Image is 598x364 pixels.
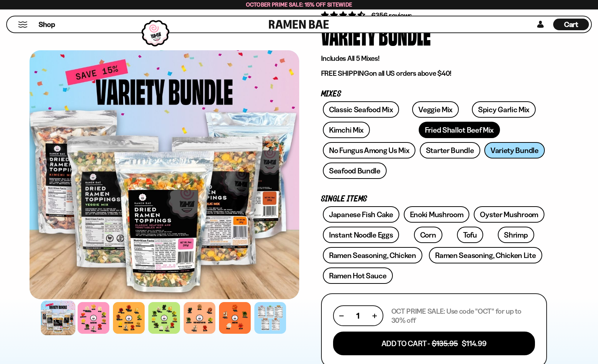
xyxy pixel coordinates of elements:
[39,20,55,30] span: Shop
[553,16,589,32] div: Cart
[18,21,28,28] button: Mobile Menu Trigger
[356,311,359,320] span: 1
[420,142,480,158] a: Starter Bundle
[323,163,387,179] a: Seafood Bundle
[564,20,578,29] span: Cart
[429,247,542,263] a: Ramen Seasoning, Chicken Lite
[391,307,535,325] p: OCT PRIME SALE: Use code "OCT" for up to 30% off
[321,196,547,203] p: Single Items
[457,227,483,243] a: Tofu
[323,247,422,263] a: Ramen Seasoning, Chicken
[414,227,442,243] a: Corn
[321,69,369,78] strong: FREE SHIPPING
[323,122,370,138] a: Kimchi Mix
[472,101,536,118] a: Spicy Garlic Mix
[404,206,470,223] a: Enoki Mushroom
[321,91,547,98] p: Mixes
[333,332,535,355] button: Add To Cart - $135.95 $114.99
[323,206,399,223] a: Japanese Fish Cake
[379,20,431,48] div: Bundle
[412,101,459,118] a: Veggie Mix
[321,54,547,63] p: Includes All 5 Mixes!
[323,267,393,284] a: Ramen Hot Sauce
[321,69,547,78] p: on all US orders above $40!
[39,19,55,30] a: Shop
[498,227,534,243] a: Shrimp
[419,122,500,138] a: Fried Shallot Beef Mix
[474,206,544,223] a: Oyster Mushroom
[323,101,399,118] a: Classic Seafood Mix
[323,142,415,158] a: No Fungus Among Us Mix
[321,20,376,48] div: Variety
[323,227,399,243] a: Instant Noodle Eggs
[246,1,352,8] span: October Prime Sale: 15% off Sitewide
